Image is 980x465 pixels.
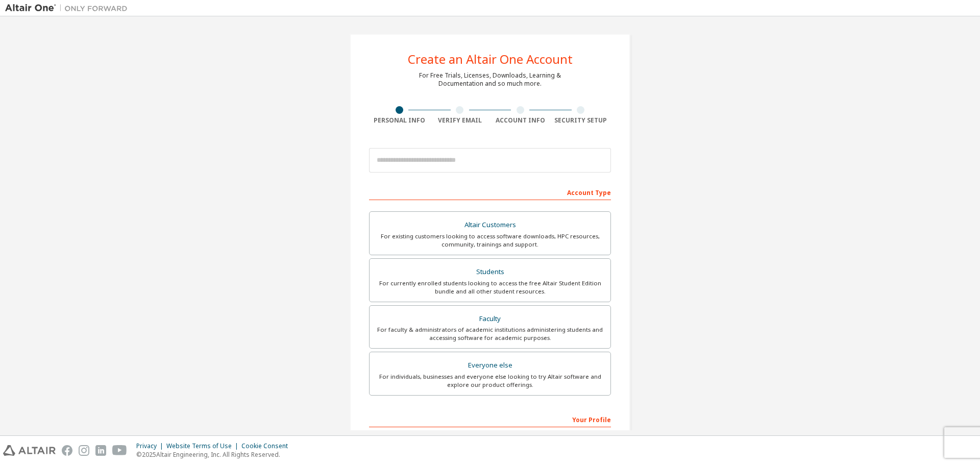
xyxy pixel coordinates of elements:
[408,53,573,65] div: Create an Altair One Account
[376,326,604,342] div: For faculty & administrators of academic institutions administering students and accessing softwa...
[369,116,430,125] div: Personal Info
[376,279,604,296] div: For currently enrolled students looking to access the free Altair Student Edition bundle and all ...
[3,445,56,456] img: altair_logo.svg
[112,445,127,456] img: youtube.svg
[376,312,604,326] div: Faculty
[62,445,72,456] img: facebook.svg
[5,3,133,13] img: Altair One
[136,450,294,459] p: © 2025 Altair Engineering, Inc. All Rights Reserved.
[376,218,604,232] div: Altair Customers
[166,442,241,450] div: Website Terms of Use
[241,442,294,450] div: Cookie Consent
[419,71,561,88] div: For Free Trials, Licenses, Downloads, Learning & Documentation and so much more.
[95,445,106,456] img: linkedin.svg
[490,116,551,125] div: Account Info
[551,116,611,125] div: Security Setup
[376,232,604,249] div: For existing customers looking to access software downloads, HPC resources, community, trainings ...
[376,358,604,373] div: Everyone else
[376,265,604,279] div: Students
[376,373,604,389] div: For individuals, businesses and everyone else looking to try Altair software and explore our prod...
[430,116,491,125] div: Verify Email
[369,184,611,200] div: Account Type
[136,442,166,450] div: Privacy
[369,411,611,427] div: Your Profile
[79,445,89,456] img: instagram.svg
